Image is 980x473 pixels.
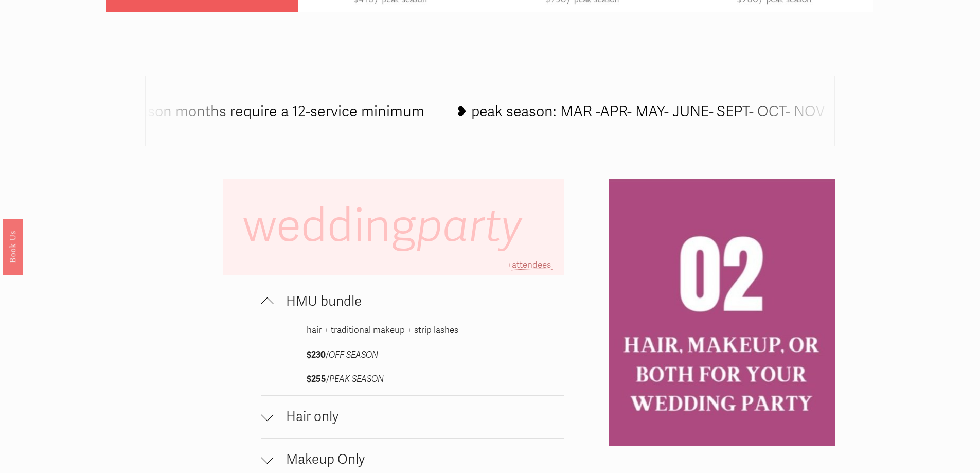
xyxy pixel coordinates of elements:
span: attendees [512,259,551,270]
button: Hair only [261,396,565,438]
tspan: ❥ peak season: MAR -APR- MAY- JUNE- SEPT- OCT- NOV [456,102,825,120]
a: Book Us [3,218,23,274]
strong: $230 [307,349,326,360]
p: / [307,372,519,388]
span: Hair only [274,409,565,425]
span: Makeup Only [274,451,565,468]
button: HMU bundle [261,281,565,323]
span: HMU bundle [274,293,565,310]
span: wedding [243,198,532,254]
p: / [307,347,519,363]
div: HMU bundle [261,323,565,395]
p: hair + traditional makeup + strip lashes [307,323,519,339]
em: OFF SEASON [329,349,378,360]
span: + [507,259,512,270]
strong: $255 [307,374,326,384]
em: party [416,198,522,254]
em: PEAK SEASON [329,374,384,384]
